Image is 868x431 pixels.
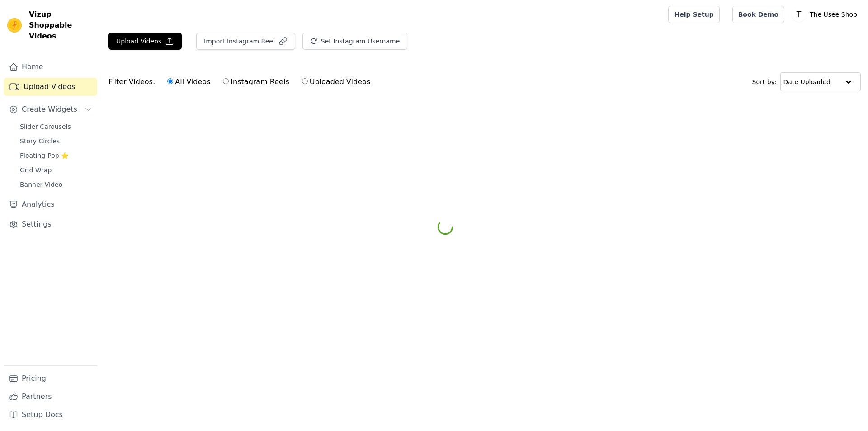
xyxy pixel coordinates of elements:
[223,78,229,84] input: Instagram Reels
[4,406,97,424] a: Setup Docs
[108,71,375,92] div: Filter Videos:
[108,33,182,50] button: Upload Videos
[14,164,97,176] a: Grid Wrap
[22,104,77,115] span: Create Widgets
[14,178,97,191] a: Banner Video
[222,76,289,88] label: Instagram Reels
[7,18,22,33] img: Vizup
[4,215,97,233] a: Settings
[20,137,60,146] span: Story Circles
[302,33,407,50] button: Set Instagram Username
[20,122,71,131] span: Slider Carousels
[167,76,211,88] label: All Videos
[4,195,97,213] a: Analytics
[302,76,371,88] label: Uploaded Videos
[20,180,62,189] span: Banner Video
[167,78,173,84] input: All Videos
[4,78,97,96] a: Upload Videos
[732,6,784,23] a: Book Demo
[806,6,861,23] p: The Usee Shop
[196,33,295,50] button: Import Instagram Reel
[20,151,69,160] span: Floating-Pop ⭐
[668,6,719,23] a: Help Setup
[792,6,861,23] button: T The Usee Shop
[14,135,97,147] a: Story Circles
[20,166,52,175] span: Grid Wrap
[29,9,94,42] span: Vizup Shoppable Videos
[4,369,97,388] a: Pricing
[752,72,861,91] div: Sort by:
[4,58,97,76] a: Home
[14,120,97,133] a: Slider Carousels
[302,78,308,84] input: Uploaded Videos
[4,388,97,406] a: Partners
[796,10,802,19] text: T
[4,100,97,118] button: Create Widgets
[14,149,97,162] a: Floating-Pop ⭐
